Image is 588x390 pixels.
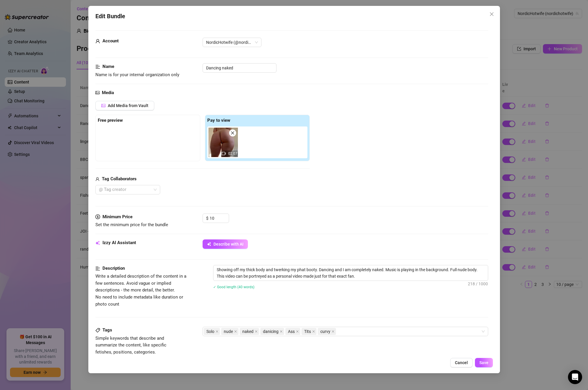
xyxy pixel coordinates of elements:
[487,12,496,16] span: Close
[98,118,123,123] strong: Free preview
[296,330,299,333] span: close
[102,176,137,181] strong: Tag Collaborators
[95,336,166,355] span: Simple keywords that describe and summarize the content, like specific fetishes, positions, categ...
[208,128,238,157] div: 02:07
[102,266,125,271] strong: Description
[207,118,230,123] strong: Pay to view
[568,370,582,384] div: Open Intercom Messenger
[101,104,105,108] span: picture
[224,328,233,335] span: nude
[206,38,258,47] span: NordicHotwife (@nordichotwife)
[108,103,148,108] span: Add Media from Vault
[102,38,119,44] strong: Account
[208,128,238,157] img: media
[228,151,237,156] span: 02:07
[102,90,114,95] strong: Media
[240,328,259,335] span: naked
[204,328,220,335] span: Solo
[304,328,311,335] span: Tits
[318,328,336,335] span: curvy
[95,101,154,110] button: Add Media from Vault
[263,328,279,335] span: danicing
[234,330,237,333] span: close
[203,239,248,249] button: Describe with AI
[95,328,100,333] span: tag
[95,89,100,96] span: picture
[95,176,100,183] span: user
[95,265,100,272] span: align-left
[489,12,494,16] span: close
[206,328,214,335] span: Solo
[216,330,218,333] span: close
[222,151,226,156] span: video-camera
[450,358,472,367] button: Cancel
[479,360,488,365] span: Save
[95,222,168,227] span: Set the minimum price for the bundle
[213,285,254,289] span: ✓ Good length (40 words)
[95,274,186,306] span: Write a detailed description of the content in a few sentences. Avoid vague or implied descriptio...
[213,265,488,281] textarea: Showing off my thick body and twerking my phat booty. Dancing and I am completely naked. Music is...
[320,328,330,335] span: curvy
[231,131,235,135] span: close
[332,330,334,333] span: close
[487,9,496,19] button: Close
[213,242,244,246] span: Describe with AI
[288,328,295,335] span: Ass
[102,64,114,69] strong: Name
[95,63,100,70] span: align-left
[203,63,276,73] input: Enter a name
[260,328,284,335] span: danicing
[95,214,100,221] span: dollar
[102,214,132,219] strong: Minimum Price
[102,327,112,333] strong: Tags
[95,12,125,21] span: Edit Bundle
[475,358,493,367] button: Save
[285,328,300,335] span: Ass
[242,328,254,335] span: naked
[255,330,258,333] span: close
[95,72,179,77] span: Name is for your internal organization only
[280,330,283,333] span: close
[302,328,317,335] span: Tits
[455,360,468,365] span: Cancel
[221,328,238,335] span: nude
[95,38,100,45] span: user
[312,330,315,333] span: close
[102,240,136,245] strong: Izzy AI Assistant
